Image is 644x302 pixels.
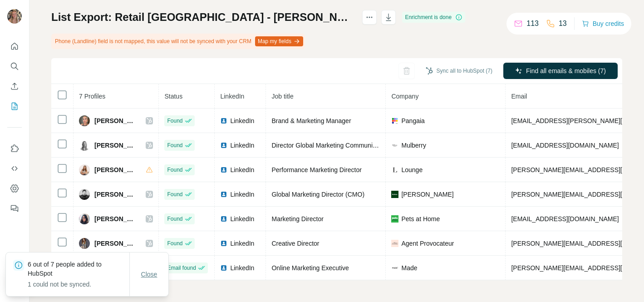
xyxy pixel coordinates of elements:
[582,17,624,30] button: Buy credits
[511,215,619,223] span: [EMAIL_ADDRESS][DOMAIN_NAME]
[271,93,293,100] span: Job title
[135,266,164,282] button: Close
[401,116,424,125] span: Pangaia
[220,166,227,173] img: LinkedIn logo
[94,214,137,223] span: [PERSON_NAME]
[79,115,90,126] img: Avatar
[230,116,254,125] span: LinkedIn
[401,190,453,199] span: [PERSON_NAME]
[79,93,105,100] span: 7 Profiles
[7,98,22,114] button: My lists
[7,160,22,177] button: Use Surfe API
[511,93,527,100] span: Email
[79,238,90,249] img: Avatar
[230,263,254,272] span: LinkedIn
[391,166,398,173] img: company-logo
[271,191,364,198] span: Global Marketing Director (CMO)
[167,264,196,272] span: Email found
[79,189,90,200] img: Avatar
[401,239,454,248] span: Agent Provocateur
[391,142,398,149] img: company-logo
[167,190,182,198] span: Found
[28,280,129,289] p: 1 could not be synced.
[271,240,319,247] span: Creative Director
[7,38,22,54] button: Quick start
[271,142,393,149] span: Director Global Marketing Communications
[362,10,377,25] button: actions
[391,215,398,223] img: company-logo
[526,66,606,75] span: Find all emails & mobiles (7)
[220,117,227,124] img: LinkedIn logo
[503,63,618,79] button: Find all emails & mobiles (7)
[271,117,351,124] span: Brand & Marketing Manager
[511,142,619,149] span: [EMAIL_ADDRESS][DOMAIN_NAME]
[94,190,137,199] span: [PERSON_NAME]
[79,213,90,224] img: Avatar
[220,142,227,149] img: LinkedIn logo
[167,239,182,248] span: Found
[401,141,426,150] span: Mulberry
[401,165,423,174] span: Lounge
[419,64,499,78] button: Sync all to HubSpot (7)
[230,141,254,150] span: LinkedIn
[220,215,227,223] img: LinkedIn logo
[51,10,354,25] h1: List Export: Retail [GEOGRAPHIC_DATA] - [PERSON_NAME] - [DATE] 09:27
[391,240,398,247] img: company-logo
[230,190,254,199] span: LinkedIn
[7,180,22,197] button: Dashboard
[220,240,227,247] img: LinkedIn logo
[391,93,418,100] span: Company
[167,166,182,174] span: Found
[271,264,349,272] span: Online Marketing Executive
[141,270,157,279] span: Close
[255,36,303,46] button: Map my fields
[559,18,567,29] p: 13
[230,214,254,223] span: LinkedIn
[401,263,417,272] span: Made
[7,78,22,94] button: Enrich CSV
[402,12,465,23] div: Enrichment is done
[7,200,22,217] button: Feedback
[7,9,22,24] img: Avatar
[7,140,22,157] button: Use Surfe on LinkedIn
[220,93,244,100] span: LinkedIn
[94,141,137,150] span: [PERSON_NAME]
[271,166,361,173] span: Performance Marketing Director
[167,117,182,125] span: Found
[164,93,182,100] span: Status
[230,239,254,248] span: LinkedIn
[230,165,254,174] span: LinkedIn
[391,117,398,124] img: company-logo
[51,34,305,49] div: Phone (Landline) field is not mapped, this value will not be synced with your CRM
[401,214,440,223] span: Pets at Home
[94,116,137,125] span: [PERSON_NAME]
[167,215,182,223] span: Found
[220,264,227,272] img: LinkedIn logo
[94,239,137,248] span: [PERSON_NAME]
[391,191,398,198] img: company-logo
[526,18,539,29] p: 113
[28,260,129,278] p: 6 out of 7 people added to HubSpot
[79,164,90,175] img: Avatar
[391,264,398,272] img: company-logo
[79,140,90,151] img: Avatar
[167,141,182,149] span: Found
[94,165,137,174] span: [PERSON_NAME]
[220,191,227,198] img: LinkedIn logo
[271,215,323,223] span: Marketing Director
[7,58,22,74] button: Search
